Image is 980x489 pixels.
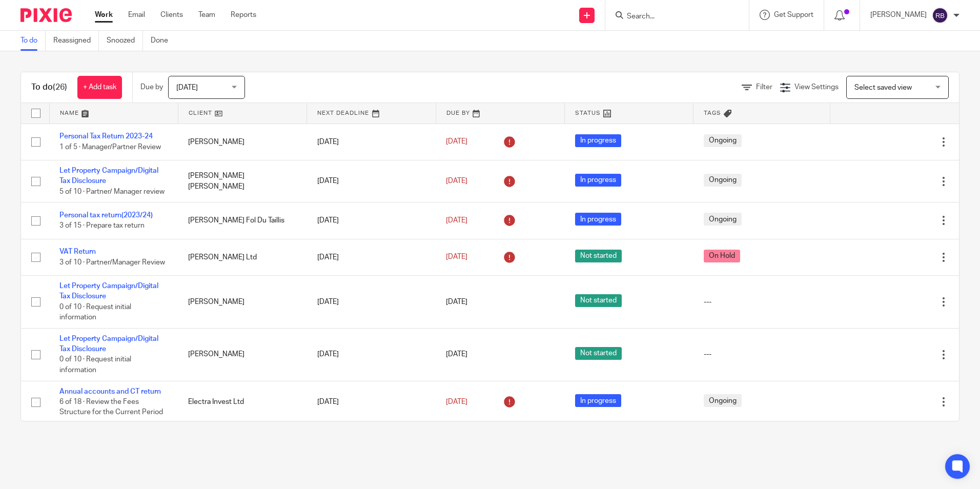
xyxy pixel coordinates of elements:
[307,160,436,202] td: [DATE]
[756,84,772,91] span: Filter
[95,10,113,20] a: Work
[178,124,307,160] td: [PERSON_NAME]
[140,82,163,92] p: Due by
[307,328,436,381] td: [DATE]
[774,11,813,18] span: Get Support
[575,394,621,407] span: In progress
[575,250,622,262] span: Not started
[307,239,436,275] td: [DATE]
[21,8,72,22] img: Pixie
[59,335,158,353] a: Let Property Campaign/Digital Tax Disclosure
[59,259,165,266] span: 3 of 10 · Partner/Manager Review
[446,217,467,224] span: [DATE]
[107,31,143,51] a: Snoozed
[446,254,467,261] span: [DATE]
[151,31,176,51] a: Done
[53,83,67,91] span: (26)
[704,394,742,407] span: Ongoing
[59,188,165,195] span: 5 of 10 · Partner/ Manager review
[704,110,721,116] span: Tags
[446,351,467,358] span: [DATE]
[870,10,927,20] p: [PERSON_NAME]
[160,10,183,20] a: Clients
[575,294,622,307] span: Not started
[231,10,256,20] a: Reports
[626,12,718,22] input: Search
[53,31,99,51] a: Reassigned
[307,202,436,239] td: [DATE]
[59,222,145,229] span: 3 of 15 · Prepare tax return
[59,388,161,395] a: Annual accounts and CT return
[307,381,436,423] td: [DATE]
[704,213,742,226] span: Ongoing
[704,297,820,307] div: ---
[307,124,436,160] td: [DATE]
[77,76,122,99] a: + Add task
[178,202,307,239] td: [PERSON_NAME] Fol Du Taillis
[575,213,621,226] span: In progress
[59,398,163,416] span: 6 of 18 · Review the Fees Structure for the Current Period
[854,84,912,91] span: Select saved view
[59,303,131,321] span: 0 of 10 · Request initial information
[178,275,307,328] td: [PERSON_NAME]
[128,10,145,20] a: Email
[178,381,307,423] td: Electra Invest Ltd
[198,10,215,20] a: Team
[59,167,158,185] a: Let Property Campaign/Digital Tax Disclosure
[446,177,467,185] span: [DATE]
[446,298,467,305] span: [DATE]
[178,328,307,381] td: [PERSON_NAME]
[704,174,742,187] span: Ongoing
[59,282,158,300] a: Let Property Campaign/Digital Tax Disclosure
[307,275,436,328] td: [DATE]
[176,84,198,91] span: [DATE]
[575,347,622,360] span: Not started
[59,356,131,374] span: 0 of 10 · Request initial information
[704,250,740,262] span: On Hold
[59,133,153,140] a: Personal Tax Return 2023-24
[21,31,46,51] a: To do
[704,134,742,147] span: Ongoing
[446,398,467,405] span: [DATE]
[178,160,307,202] td: [PERSON_NAME] [PERSON_NAME]
[575,134,621,147] span: In progress
[178,239,307,275] td: [PERSON_NAME] Ltd
[932,7,948,24] img: svg%3E
[59,212,153,219] a: Personal tax return(2023/24)
[704,349,820,359] div: ---
[59,144,161,151] span: 1 of 5 · Manager/Partner Review
[794,84,839,91] span: View Settings
[446,138,467,146] span: [DATE]
[575,174,621,187] span: In progress
[59,248,96,255] a: VAT Return
[31,82,67,93] h1: To do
